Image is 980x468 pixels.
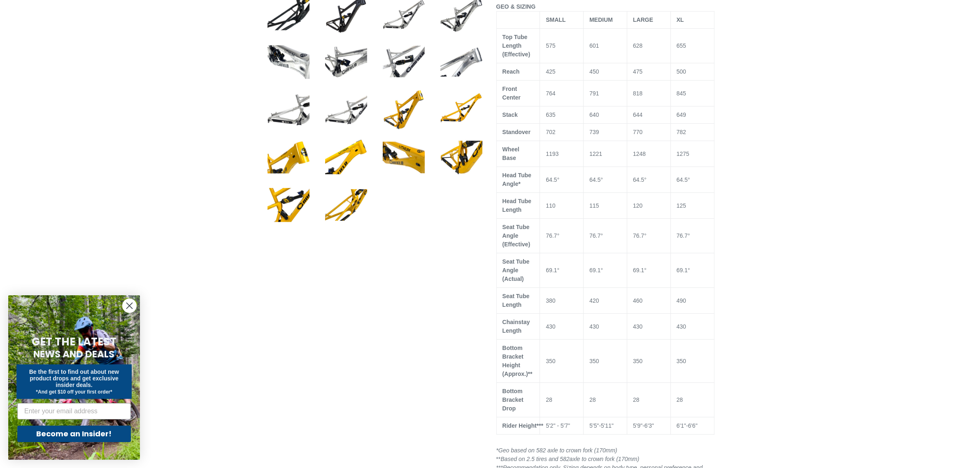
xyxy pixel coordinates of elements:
[503,129,531,135] span: Standover
[439,87,484,132] img: Load image into Gallery viewer, LITHIUM - Frameset
[601,267,603,273] span: °
[540,314,584,340] td: 430
[627,219,670,253] td: 76.7
[584,219,627,253] td: 76.7
[584,314,627,340] td: 430
[496,3,536,10] span: GEO & SIZING
[381,39,426,85] img: Load image into Gallery viewer, LITHIUM - Frameset
[644,232,647,239] span: °
[584,81,627,107] td: 791
[627,314,670,340] td: 430
[503,345,533,377] span: Bottom Bracket Height (Approx.)**
[670,219,714,253] td: 76.7
[540,29,584,63] td: 575
[503,319,530,334] span: Chainstay Length
[122,299,137,313] button: Close dialog
[633,16,653,23] span: LARGE
[540,219,584,253] td: 76.7
[503,224,531,248] span: Seat Tube Angle (Effective)
[670,81,714,107] td: 845
[627,81,670,107] td: 818
[381,87,426,132] img: Load image into Gallery viewer, LITHIUM - Frameset
[540,141,584,167] td: 1193
[540,167,584,193] td: 64.5
[677,422,698,429] span: 6'1"-6'6"
[29,368,119,388] span: Be the first to find out about new product drops and get exclusive insider deals.
[670,383,714,417] td: 28
[627,124,670,141] td: 770
[34,348,115,361] span: NEWS AND DEALS
[670,314,714,340] td: 430
[688,267,690,273] span: °
[557,232,560,239] span: °
[557,176,560,183] span: °
[503,111,518,118] span: Stack
[439,39,484,85] img: Load image into Gallery viewer, LITHIUM - Frameset
[601,176,603,183] span: °
[627,193,670,219] td: 120
[540,253,584,288] td: 69.1
[540,193,584,219] td: 110
[503,422,544,429] span: Rider Height***
[266,183,311,228] img: Load image into Gallery viewer, LITHIUM - Frameset
[503,258,530,282] span: Seat Tube Angle (Actual)
[627,107,670,124] td: 644
[688,232,690,239] span: °
[540,288,584,314] td: 380
[503,198,532,213] span: Head Tube Length
[266,135,311,180] img: Load image into Gallery viewer, LITHIUM - Frameset
[584,63,627,81] td: 450
[627,29,670,63] td: 628
[266,87,311,132] img: Load image into Gallery viewer, LITHIUM - Frameset
[557,267,560,273] span: °
[670,193,714,219] td: 125
[17,403,131,419] input: Enter your email address
[540,81,584,107] td: 764
[503,146,519,161] span: Wheel Base
[381,135,426,180] img: Load image into Gallery viewer, LITHIUM - Frameset
[644,267,647,273] span: °
[584,107,627,124] td: 640
[584,167,627,193] td: 64.5
[627,340,670,383] td: 350
[670,63,714,81] td: 500
[627,253,670,288] td: 69.1
[589,16,613,23] span: MEDIUM
[627,141,670,167] td: 1248
[570,456,640,462] span: axle to crown fork (170mm)
[584,253,627,288] td: 69.1
[627,288,670,314] td: 460
[540,107,584,124] td: 635
[584,193,627,219] td: 115
[503,388,524,412] span: Bottom Bracket Drop
[670,141,714,167] td: 1275
[584,383,627,417] td: 28
[540,417,584,435] td: 5'2" - 5'7"
[503,34,531,58] span: Top Tube Length (Effective)
[584,288,627,314] td: 420
[503,68,520,75] span: Reach
[584,340,627,383] td: 350
[670,288,714,314] td: 490
[324,183,369,228] img: Load image into Gallery viewer, LITHIUM - Frameset
[644,176,647,183] span: °
[540,383,584,417] td: 28
[540,340,584,383] td: 350
[627,63,670,81] td: 475
[496,447,617,454] span: *Geo based on 582 axle to crown fork (170mm)
[670,167,714,193] td: 64.5
[324,39,369,85] img: Load image into Gallery viewer, LITHIUM - Frameset
[324,135,369,180] img: Load image into Gallery viewer, LITHIUM - Frameset
[601,232,603,239] span: °
[670,107,714,124] td: 649
[670,253,714,288] td: 69.1
[670,340,714,383] td: 350
[540,124,584,141] td: 702
[688,176,690,183] span: °
[266,39,311,85] img: Load image into Gallery viewer, LITHIUM - Frameset
[670,124,714,141] td: 782
[627,167,670,193] td: 64.5
[670,29,714,63] td: 655
[589,422,614,429] span: 5'5"-5'11"
[503,86,521,101] span: Front Center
